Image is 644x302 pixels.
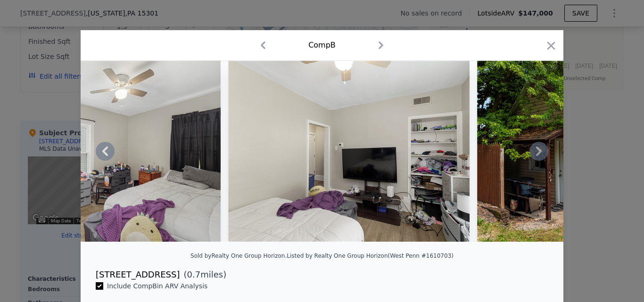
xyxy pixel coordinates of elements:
[287,253,454,259] div: Listed by Realty One Group Horizon (West Penn #1610703)
[308,40,336,51] div: Comp B
[190,253,287,259] div: Sold by Realty One Group Horizon .
[96,268,180,281] div: [STREET_ADDRESS]
[103,282,211,290] span: Include Comp B in ARV Analysis
[180,268,226,281] span: ( miles)
[228,61,470,242] img: Property Img
[187,269,201,279] span: 0.7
